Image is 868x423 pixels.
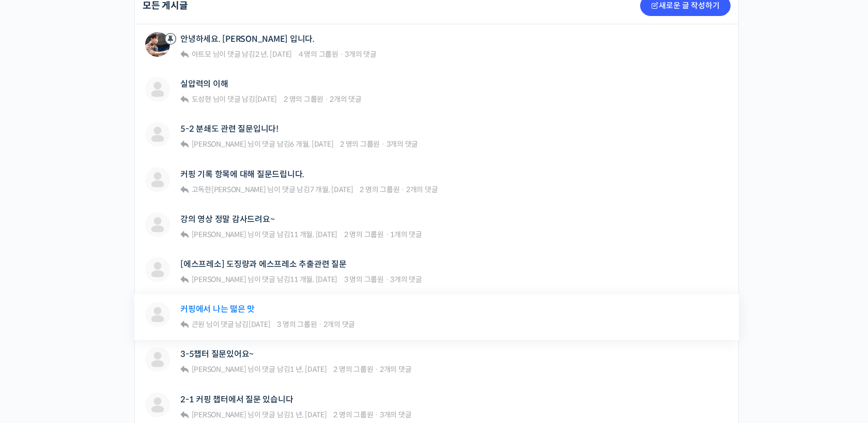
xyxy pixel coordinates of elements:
a: [DATE] [255,95,277,104]
a: 실압력의 이해 [180,79,228,89]
a: 고독한[PERSON_NAME] [190,185,266,194]
span: 2 명의 그룹원 [344,230,384,239]
span: [PERSON_NAME] [192,275,246,284]
span: 3 명의 그룹원 [277,320,317,329]
span: · [401,185,405,194]
span: 님이 댓글 남김 [190,365,327,374]
span: 님이 댓글 남김 [190,275,337,284]
span: 2 명의 그룹원 [333,365,373,374]
span: · [340,50,344,59]
span: [PERSON_NAME] [192,410,246,419]
span: 님이 댓글 남김 [190,185,353,194]
h2: 모든 게시글 [143,1,188,10]
a: 커핑 기록 항목에 대해 질문드립니다. [180,169,304,179]
a: 11 개월, [DATE] [290,230,337,239]
a: [PERSON_NAME] [190,275,246,284]
span: 고독한[PERSON_NAME] [192,185,266,194]
span: 2 명의 그룹원 [360,185,399,194]
a: [PERSON_NAME] [190,230,246,239]
span: 3개의 댓글 [345,50,377,59]
a: 홈 [3,327,68,353]
span: 님이 댓글 남김 [190,410,327,419]
a: 커핑에서 나는 떫은 맛 [180,304,255,314]
span: 님이 댓글 남김 [190,139,334,149]
span: 님이 댓글 남김 [190,230,337,239]
a: 강의 영상 정말 감사드려요~ [180,214,274,224]
span: 대화 [95,343,107,352]
a: 1 년, [DATE] [290,410,327,419]
span: [PERSON_NAME] [192,139,246,149]
a: 2-1 커핑 챕터에서 질문 있습니다 [180,395,293,404]
span: 2개의 댓글 [406,185,438,194]
a: 11 개월, [DATE] [290,275,337,284]
span: 1개의 댓글 [390,230,422,239]
a: 큰원 [190,320,205,329]
span: · [375,410,378,419]
span: 설정 [160,343,172,351]
a: 3-5챕터 질문있어요~ [180,349,254,359]
a: 설정 [133,327,198,353]
span: · [318,320,322,329]
span: 님이 댓글 남김 [190,320,271,329]
span: 아트모 [192,50,211,59]
span: 2개의 댓글 [330,95,362,104]
a: [DATE] [249,320,271,329]
span: 님이 댓글 남김 [190,95,277,104]
a: 1 년, [DATE] [290,365,327,374]
span: · [381,139,385,149]
span: 2개의 댓글 [380,365,412,374]
a: [PERSON_NAME] [190,410,246,419]
span: 4 명의 그룹원 [299,50,338,59]
span: 큰원 [192,320,205,329]
span: 홈 [33,343,39,351]
a: [에스프레소] 도징량과 에스프레소 추출관련 질문 [180,259,347,269]
a: [PERSON_NAME] [190,365,246,374]
span: · [385,230,389,239]
a: 2 년, [DATE] [255,50,292,59]
span: 3개의 댓글 [386,139,419,149]
a: 도성현 [190,95,211,104]
a: 6 개월, [DATE] [290,139,333,149]
span: · [385,275,389,284]
a: [PERSON_NAME] [190,139,246,149]
a: 5-2 분쇄도 관련 질문입니다! [180,124,278,134]
span: 도성현 [192,95,211,104]
span: · [375,365,378,374]
a: 7 개월, [DATE] [310,185,353,194]
a: 안녕하세요. [PERSON_NAME] 입니다. [180,34,315,44]
a: 대화 [68,327,133,353]
span: 3개의 댓글 [380,410,412,419]
span: 3 명의 그룹원 [344,275,384,284]
span: 2 명의 그룹원 [284,95,323,104]
span: 2개의 댓글 [323,320,355,329]
span: 님이 댓글 남김 [190,50,292,59]
span: 2 명의 그룹원 [333,410,373,419]
span: [PERSON_NAME] [192,365,246,374]
span: 3개의 댓글 [390,275,422,284]
span: · [325,95,329,104]
a: 아트모 [190,50,211,59]
span: 2 명의 그룹원 [340,139,380,149]
span: [PERSON_NAME] [192,230,246,239]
